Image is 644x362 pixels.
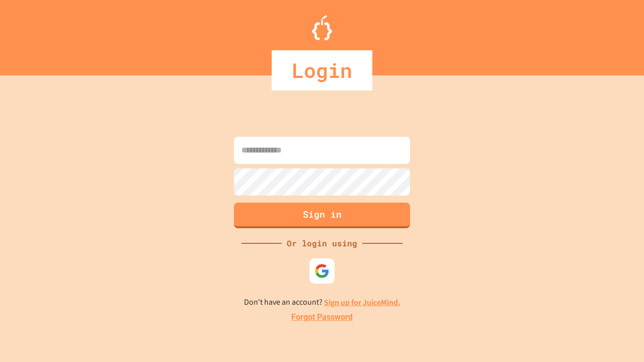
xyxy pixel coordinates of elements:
[234,203,410,228] button: Sign in
[314,263,330,279] img: google-icon.svg
[244,296,400,309] p: Don't have an account?
[282,237,362,249] div: Or login using
[324,297,400,308] a: Sign up for JuiceMind.
[272,50,372,90] div: Login
[291,311,353,323] a: Forgot Password
[312,15,332,40] img: Logo.svg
